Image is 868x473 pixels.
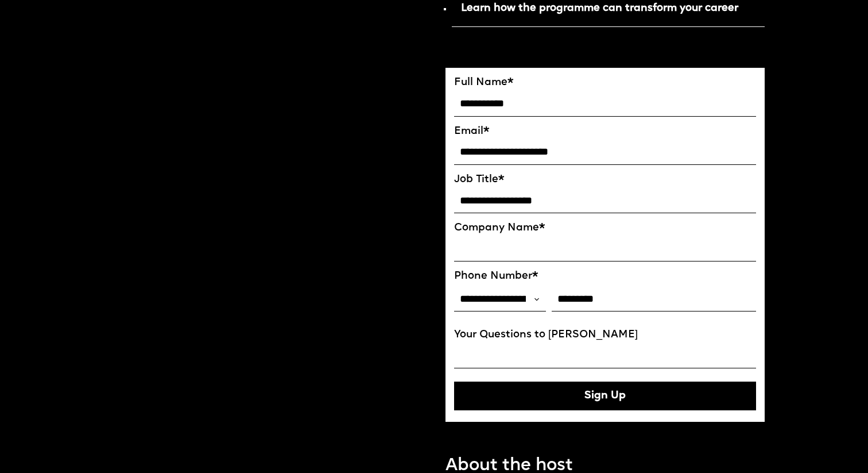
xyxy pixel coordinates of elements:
label: Email [454,125,756,138]
label: Full Name [454,76,756,89]
label: Job Title [454,174,756,186]
button: Sign Up [454,382,756,410]
label: Company Name [454,222,756,234]
strong: Learn how the programme can transform your career [461,3,738,14]
label: Phone Number [454,270,756,283]
label: Your Questions to [PERSON_NAME] [454,329,756,341]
